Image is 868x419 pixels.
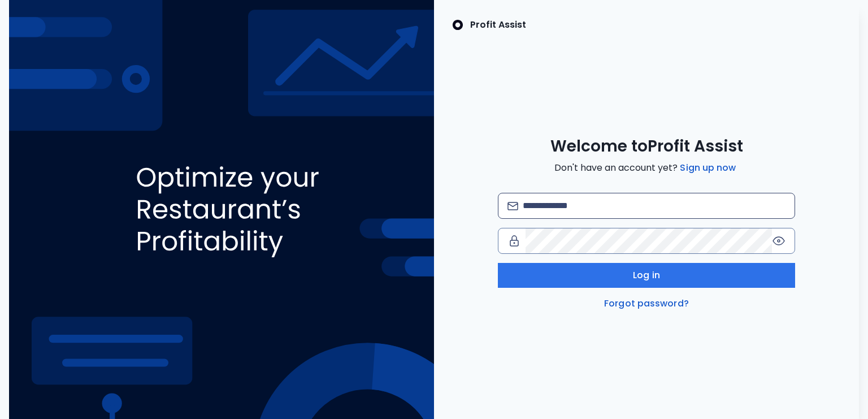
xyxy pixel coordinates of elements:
a: Forgot password? [602,297,691,310]
a: Sign up now [678,161,738,175]
span: Log in [633,269,660,282]
p: Profit Assist [470,18,526,32]
span: Don't have an account yet? [554,161,738,175]
span: Welcome to Profit Assist [550,136,743,157]
button: Log in [498,263,796,288]
img: SpotOn Logo [452,18,463,32]
img: email [507,202,518,210]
